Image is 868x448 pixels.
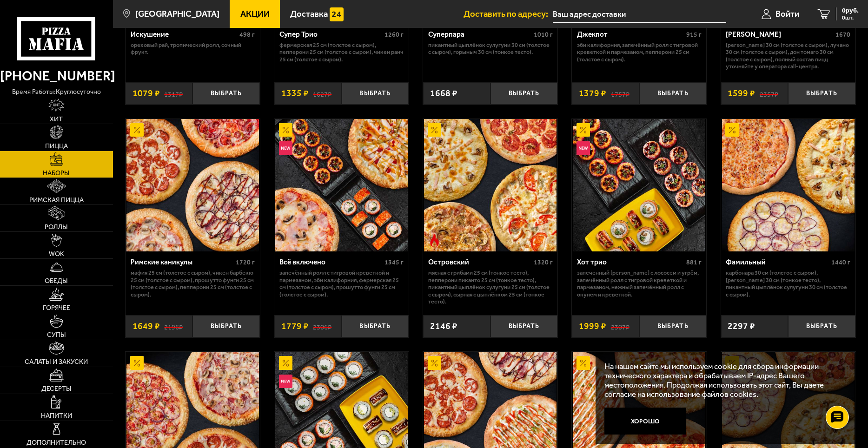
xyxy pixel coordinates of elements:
img: Акционный [130,123,144,137]
button: Выбрать [639,315,707,337]
span: Римская пицца [29,197,84,203]
span: Салаты и закуски [25,358,88,365]
div: Джекпот [577,30,684,39]
span: 1668 ₽ [430,89,457,98]
button: Выбрать [192,315,260,337]
img: Островский [424,119,557,251]
img: Фамильный [722,119,855,251]
button: Выбрать [639,82,707,105]
p: Мясная с грибами 25 см (тонкое тесто), Пепперони Пиканто 25 см (тонкое тесто), Пикантный цыплёнок... [428,269,553,305]
s: 2306 ₽ [313,322,331,330]
span: 1379 ₽ [579,89,606,98]
span: 1720 г [236,258,255,266]
span: 1440 г [831,258,850,266]
img: Акционный [576,356,590,369]
s: 2307 ₽ [611,322,629,330]
span: Хит [50,116,63,122]
span: WOK [49,250,64,257]
p: Запеченный [PERSON_NAME] с лососем и угрём, Запечённый ролл с тигровой креветкой и пармезаном, Не... [577,269,702,298]
button: Хорошо [604,408,686,435]
span: 915 г [686,31,702,39]
div: Островский [428,258,531,267]
img: Акционный [576,123,590,137]
p: Ореховый рай, Тропический ролл, Сочный фрукт. [131,41,255,56]
s: 2196 ₽ [164,322,183,330]
span: Пицца [45,143,68,149]
span: 0 шт. [842,15,859,20]
img: 15daf4d41897b9f0e9f617042186c801.svg [330,7,343,21]
span: 1999 ₽ [579,322,606,330]
a: АкционныйНовинкаВсё включено [274,119,409,251]
span: 0 руб. [842,7,859,14]
img: Всё включено [275,119,408,251]
p: Запечённый ролл с тигровой креветкой и пармезаном, Эби Калифорния, Фермерская 25 см (толстое с сы... [279,269,404,298]
span: 1010 г [534,31,553,39]
span: 1320 г [534,258,553,266]
button: Выбрать [788,315,855,337]
s: 1757 ₽ [611,89,629,98]
span: Горячее [43,304,70,311]
a: АкционныйФамильный [721,119,855,251]
img: Акционный [130,356,144,369]
button: Выбрать [342,82,409,105]
span: 1345 г [384,258,404,266]
span: Десерты [41,385,72,392]
button: Выбрать [490,82,558,105]
p: Мафия 25 см (толстое с сыром), Чикен Барбекю 25 см (толстое с сыром), Прошутто Фунги 25 см (толст... [131,269,255,298]
span: Роллы [45,224,68,230]
div: Хот трио [577,258,684,267]
img: Новинка [576,141,590,155]
img: Хот трио [573,119,706,251]
p: [PERSON_NAME] 30 см (толстое с сыром), Лучано 30 см (толстое с сыром), Дон Томаго 30 см (толстое ... [726,41,850,70]
a: АкционныйОстрое блюдоОстровский [423,119,557,251]
img: Акционный [279,356,292,369]
img: Акционный [428,123,441,137]
span: 1599 ₽ [728,89,755,98]
s: 1627 ₽ [313,89,331,98]
span: 1779 ₽ [281,322,309,330]
button: Выбрать [342,315,409,337]
p: Фермерская 25 см (толстое с сыром), Пепперони 25 см (толстое с сыром), Чикен Ранч 25 см (толстое ... [279,41,404,63]
span: 2146 ₽ [430,322,457,330]
s: 1317 ₽ [164,89,183,98]
span: 498 г [239,31,255,39]
button: Выбрать [490,315,558,337]
div: [PERSON_NAME] [726,30,833,39]
p: Карбонара 30 см (толстое с сыром), [PERSON_NAME] 30 см (тонкое тесто), Пикантный цыплёнок сулугун... [726,269,850,298]
p: На нашем сайте мы используем cookie для сбора информации технического характера и обрабатываем IP... [604,362,841,399]
button: Выбрать [192,82,260,105]
p: Эби Калифорния, Запечённый ролл с тигровой креветкой и пармезаном, Пепперони 25 см (толстое с сыр... [577,41,702,63]
span: 1670 [835,31,850,39]
p: Пикантный цыплёнок сулугуни 30 см (толстое с сыром), Горыныч 30 см (тонкое тесто). [428,41,553,56]
span: 1260 г [384,31,404,39]
span: Напитки [41,412,72,419]
span: Супы [47,331,66,338]
span: [GEOGRAPHIC_DATA] [135,10,219,19]
img: Новинка [279,141,292,155]
div: Суперпара [428,30,531,39]
s: 2357 ₽ [760,89,778,98]
img: Акционный [279,123,292,137]
span: Наборы [43,170,70,176]
div: Всё включено [279,258,383,267]
input: Ваш адрес доставки [553,6,726,23]
div: Фамильный [726,258,829,267]
span: 2297 ₽ [728,322,755,330]
span: Дополнительно [27,439,86,446]
span: Обеды [45,277,68,284]
img: Акционный [428,356,441,369]
a: АкционныйРимские каникулы [126,119,260,251]
div: Супер Трио [279,30,383,39]
img: Острое блюдо [428,233,441,247]
img: Акционный [725,123,739,137]
span: 1079 ₽ [133,89,160,98]
div: Искушение [131,30,238,39]
a: АкционныйНовинкаХот трио [572,119,706,251]
span: Доставить по адресу: [464,10,553,19]
span: 881 г [686,258,702,266]
span: Доставка [290,10,328,19]
span: 1649 ₽ [133,322,160,330]
div: Римские каникулы [131,258,234,267]
img: Римские каникулы [126,119,259,251]
span: Акции [240,10,270,19]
